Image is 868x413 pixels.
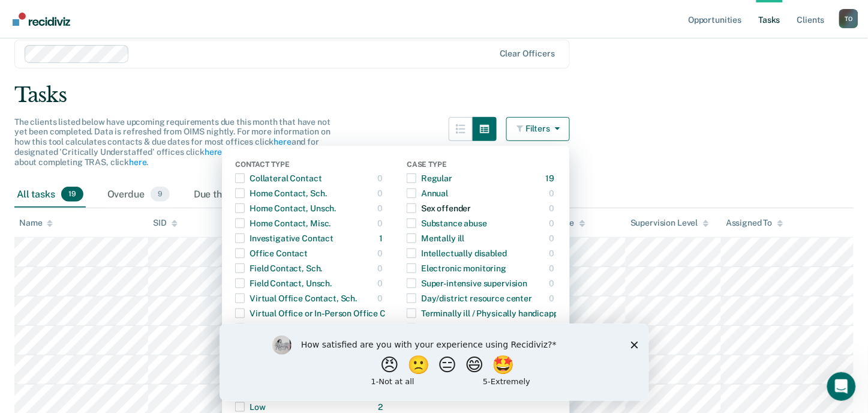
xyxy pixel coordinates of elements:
div: 0 [549,214,557,233]
div: Case Type [407,160,557,171]
div: Terminally ill / Physically handicapped [407,304,568,323]
div: Field Contact, Unsch. [235,274,332,293]
div: SID [153,218,178,228]
div: Home Contact, Unsch. [235,199,336,218]
span: 9 [151,187,170,202]
div: Contact Type [235,160,385,171]
iframe: Intercom live chat [827,372,856,401]
div: Overdue9 [105,182,172,208]
div: 0 [377,289,385,308]
div: 0 [377,169,385,188]
span: 19 [61,187,83,202]
button: Profile dropdown button [839,9,858,28]
div: Tasks [14,83,854,107]
div: Regular [407,169,452,188]
div: Name [19,218,53,228]
div: 0 [549,274,557,293]
a: here [205,147,222,157]
div: Substance abuse [407,214,487,233]
div: Supervision Level [630,218,709,228]
div: Assigned To [726,218,783,228]
div: Office Contact [235,244,308,263]
div: Virtual Office or In-Person Office Contact [235,304,412,323]
div: 1 [379,229,385,248]
div: 0 [549,229,557,248]
div: 0 [377,244,385,263]
div: 0 [377,259,385,278]
div: Home Contact, Sch. [235,184,326,203]
a: here [129,157,146,167]
div: 0 [549,259,557,278]
div: Virtual Office Contact, Sch. [235,289,357,308]
div: Collateral Contact [235,169,322,188]
div: Home Contact, Misc. [235,214,331,233]
div: Field Contact, Sch. [235,259,322,278]
div: 0 [549,289,557,308]
div: Super-intensive supervision [407,274,527,293]
div: T O [839,9,858,28]
button: Filters [506,117,570,141]
div: All tasks19 [14,182,86,208]
div: Intellectually disabled [407,244,507,263]
div: Sex offender [407,199,471,218]
div: Electronic monitoring [407,259,506,278]
a: here [274,137,291,146]
div: Clear officers [500,49,555,59]
div: Investigative Contact [235,229,334,248]
div: 0 [377,184,385,203]
div: 0 [377,214,385,233]
img: Recidiviz [13,13,70,26]
div: Annual [407,184,448,203]
div: Due this week0 [191,182,282,208]
div: Day/district resource center [407,289,532,308]
div: 0 [549,244,557,263]
iframe: Survey by Kim from Recidiviz [220,324,649,401]
div: 0 [549,199,557,218]
div: Mentally ill [407,229,464,248]
div: 0 [377,274,385,293]
span: The clients listed below have upcoming requirements due this month that have not yet been complet... [14,117,331,167]
div: 0 [549,184,557,203]
div: 0 [377,199,385,218]
div: 19 [546,169,557,188]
